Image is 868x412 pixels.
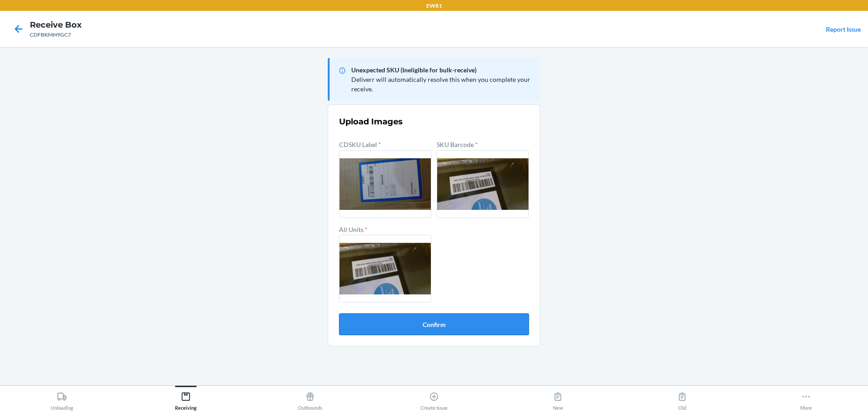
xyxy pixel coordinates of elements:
a: Report Issue [826,25,861,33]
button: New [496,386,620,411]
label: SKU Barcode [437,141,478,148]
div: Receiving [175,388,197,411]
button: More [744,386,868,411]
button: Confirm [339,313,529,335]
button: Create Issue [372,386,496,411]
button: Outbounds [248,386,372,411]
label: CDSKU Label [339,141,381,148]
p: Deliverr will automatically resolve this when you complete your receive. [351,75,533,94]
div: CDFBKMH9GC7 [30,31,82,39]
p: EWR1 [426,2,442,10]
label: All Units [339,226,368,233]
div: Create Issue [420,388,448,411]
div: More [800,388,812,411]
div: Old [677,388,687,411]
div: Outbounds [298,388,322,411]
h3: Upload Images [339,116,529,128]
div: New [553,388,563,411]
button: Old [620,386,744,411]
button: Receiving [124,386,248,411]
p: Unexpected SKU (Ineligible for bulk-receive) [351,65,533,75]
div: Unloading [51,388,73,411]
h4: Receive Box [30,19,82,31]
